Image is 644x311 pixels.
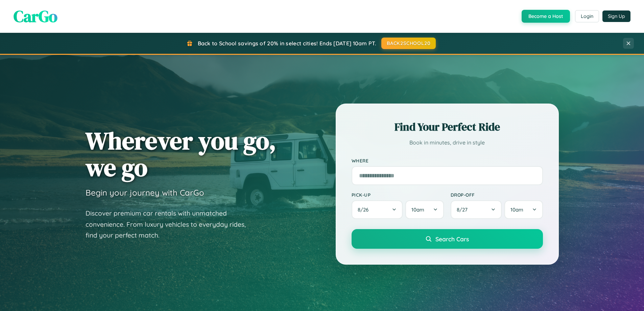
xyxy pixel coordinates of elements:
button: Become a Host [522,10,570,23]
button: 8/26 [352,200,403,219]
p: Book in minutes, drive in style [352,138,543,148]
span: Search Cars [435,235,469,243]
p: Discover premium car rentals with unmatched convenience. From luxury vehicles to everyday rides, ... [86,208,255,241]
button: Search Cars [352,229,543,249]
span: 10am [510,206,523,213]
span: CarGo [14,5,57,27]
span: 8 / 26 [358,206,372,213]
button: 8/27 [451,200,502,219]
button: 10am [504,200,543,219]
button: BACK2SCHOOL20 [381,38,436,49]
h1: Wherever you go, we go [86,127,276,181]
label: Where [352,158,543,163]
span: 10am [411,206,424,213]
label: Drop-off [451,192,543,198]
h3: Begin your journey with CarGo [86,187,204,198]
button: Sign Up [602,10,630,22]
button: Login [575,10,599,22]
span: 8 / 27 [457,206,471,213]
h2: Find Your Perfect Ride [352,119,543,134]
span: Back to School savings of 20% in select cities! Ends [DATE] 10am PT. [198,40,376,47]
label: Pick-up [352,192,444,198]
button: 10am [405,200,444,219]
